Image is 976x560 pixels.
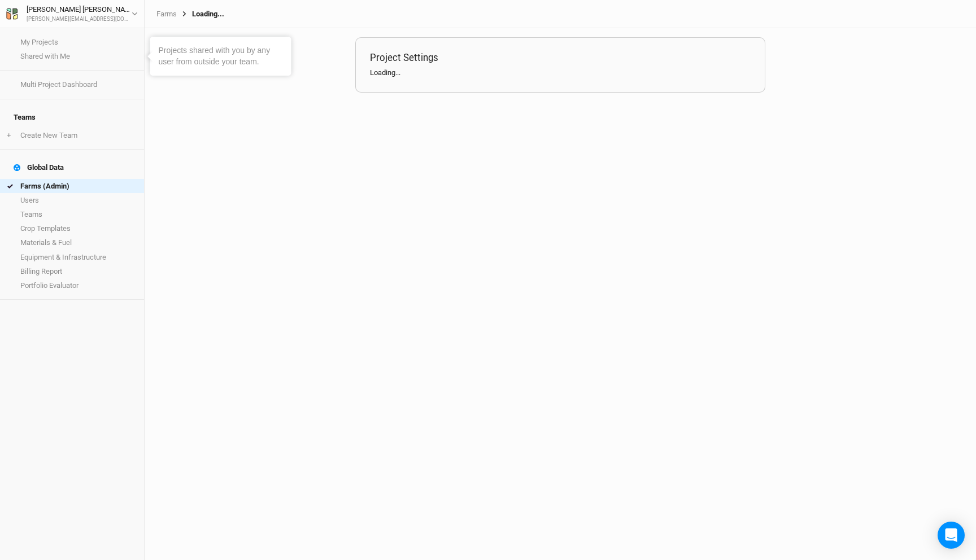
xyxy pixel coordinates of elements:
[6,3,138,24] button: [PERSON_NAME] [PERSON_NAME][PERSON_NAME][EMAIL_ADDRESS][DOMAIN_NAME]
[7,131,11,140] span: +
[177,10,224,19] div: Loading...
[355,37,765,93] div: Loading...
[938,522,965,549] div: Open Intercom Messenger
[7,106,137,129] h4: Teams
[156,10,177,19] a: Farms
[27,15,132,24] div: [PERSON_NAME][EMAIL_ADDRESS][DOMAIN_NAME]
[370,52,751,63] h2: Project Settings
[14,163,64,172] div: Global Data
[159,45,283,67] div: Projects shared with you by any user from outside your team.
[27,4,132,15] div: [PERSON_NAME] [PERSON_NAME]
